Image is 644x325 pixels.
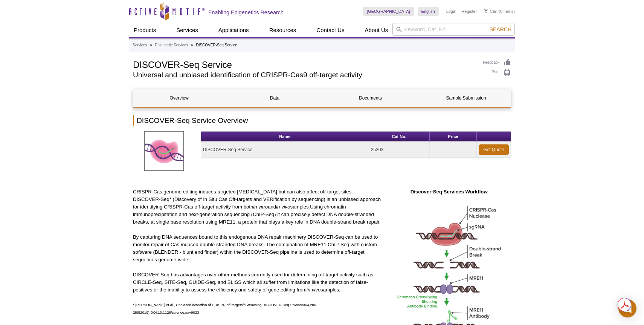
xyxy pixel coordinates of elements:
[133,42,147,49] a: Services
[484,7,515,16] li: (0 items)
[309,204,310,210] em: .
[133,58,475,70] h1: DISCOVER-Seq Service
[129,23,160,37] a: Products
[265,23,301,37] a: Resources
[483,69,511,77] a: Print
[418,7,439,16] a: English
[196,43,237,47] li: DISCOVER-Seq Service
[133,188,381,226] p: CRISPR-Cas genome editing induces targeted [MEDICAL_DATA] but can also affect off-target sites. D...
[201,132,369,142] th: Name
[430,132,477,142] th: Price
[420,89,512,107] a: Sample Submission
[276,204,290,210] em: in vivo
[150,43,152,47] li: »
[339,287,340,293] em: .
[369,142,430,158] td: 25203
[133,301,381,316] p: * [PERSON_NAME] et al., Unbiased detection of CRISPR off-targets using DISCOVER-Seq. 364,286-289(...
[446,9,456,14] a: Login
[133,72,475,78] h2: Universal and unbiased identification of CRISPR-Cas9 off-target activity
[479,144,509,155] a: Get Quote
[360,23,393,37] a: About Us
[133,89,225,107] a: Overview
[307,287,320,293] em: in vivo
[208,9,284,16] h2: Enabling Epigenetics Research
[133,271,381,294] p: DISCOVER-Seq has advantages over other methods currently used for determining off-target activity...
[229,89,320,107] a: Data
[253,204,268,210] em: in vitro
[155,42,188,49] a: Epigenetic Services
[290,303,303,307] em: Science
[484,9,488,13] img: Your Cart
[133,115,511,126] h2: DISCOVER-Seq Service Overview
[172,23,203,37] a: Services
[312,23,349,37] a: Contact Us
[363,7,414,16] a: [GEOGRAPHIC_DATA]
[490,26,511,32] span: Search
[243,303,253,307] em: in vivo
[392,23,515,36] input: Keyword, Cat. No.
[484,9,497,14] a: Cart
[487,26,514,33] button: Search
[214,23,253,37] a: Applications
[191,43,193,47] li: »
[483,58,511,67] a: Feedback
[369,132,430,142] th: Cat No.
[411,189,488,195] strong: Discover-Seq Services Workflow
[133,233,381,264] p: By capturing DNA sequences bound to this endogenous DNA repair machinery DISCOVER-Seq can be used...
[144,131,184,171] img: DISCOVER-Seq Service
[325,89,416,107] a: Documents
[201,142,369,158] td: DISCOVER-Seq Service
[458,7,459,16] li: |
[461,9,477,14] a: Register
